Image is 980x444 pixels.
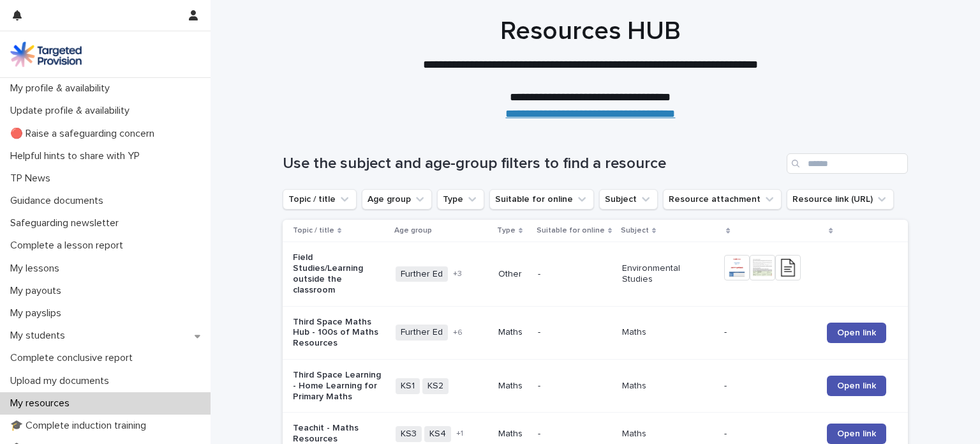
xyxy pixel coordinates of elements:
a: Open link [827,376,886,396]
p: Environmental Studies [622,263,713,285]
p: Upload my documents [5,375,119,387]
span: + 3 [453,270,462,278]
p: TP News [5,172,61,185]
span: Further Ed [396,266,448,282]
p: Complete a lesson report [5,240,133,252]
p: My profile & availability [5,82,120,95]
p: My payslips [5,307,71,319]
p: My payouts [5,285,71,297]
span: KS2 [422,378,449,394]
button: Suitable for online [489,189,594,210]
span: Further Ed [396,325,448,341]
p: - [538,381,612,392]
p: Update profile & availability [5,105,140,117]
p: 🎓 Complete induction training [5,420,156,432]
tr: Field Studies/Learning outside the classroomFurther Ed+3Other-Environmental Studies [283,242,908,306]
tr: Third Space Maths Hub - 100s of Maths ResourcesFurther Ed+6Maths-Maths-Open link [283,306,908,359]
span: Open link [837,328,876,337]
p: Safeguarding newsletter [5,217,129,229]
h1: Use the subject and age-group filters to find a resource [283,155,782,173]
p: - [538,327,612,338]
p: Third Space Learning - Home Learning for Primary Maths [293,370,384,402]
p: - [538,429,612,440]
p: My students [5,330,75,342]
span: KS1 [396,378,420,394]
img: M5nRWzHhSzIhMunXDL62 [10,42,82,67]
span: Open link [837,429,876,438]
p: Maths [622,429,713,440]
p: - [538,269,612,280]
p: My resources [5,397,80,410]
p: Maths [622,327,713,338]
span: + 6 [453,329,463,337]
p: Third Space Maths Hub - 100s of Maths Resources [293,317,384,349]
span: + 1 [456,430,463,438]
p: Maths [498,429,528,440]
p: Age group [394,224,432,238]
p: Field Studies/Learning outside the classroom [293,252,384,295]
p: Complete conclusive report [5,352,143,364]
button: Topic / title [283,189,357,210]
p: Helpful hints to share with YP [5,150,150,162]
p: Topic / title [293,224,334,238]
span: KS4 [424,426,451,442]
span: Open link [837,381,876,390]
p: My lessons [5,263,70,275]
h1: Resources HUB [278,16,903,47]
p: Maths [498,381,528,392]
p: 🔴 Raise a safeguarding concern [5,128,165,140]
p: - [724,429,815,440]
button: Subject [599,189,658,210]
p: - [724,381,815,392]
a: Open link [827,424,886,444]
p: Guidance documents [5,195,114,207]
span: KS3 [396,426,422,442]
button: Resource link (URL) [787,189,894,210]
p: Suitable for online [537,224,605,238]
p: Other [498,269,528,280]
a: Open link [827,323,886,343]
p: Type [497,224,516,238]
tr: Third Space Learning - Home Learning for Primary MathsKS1KS2Maths-Maths-Open link [283,359,908,412]
button: Type [437,189,484,210]
button: Age group [362,189,432,210]
p: Subject [621,224,649,238]
p: Maths [498,327,528,338]
input: Search [787,153,908,174]
button: Resource attachment [663,189,782,210]
p: - [724,327,815,338]
p: Maths [622,381,713,392]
